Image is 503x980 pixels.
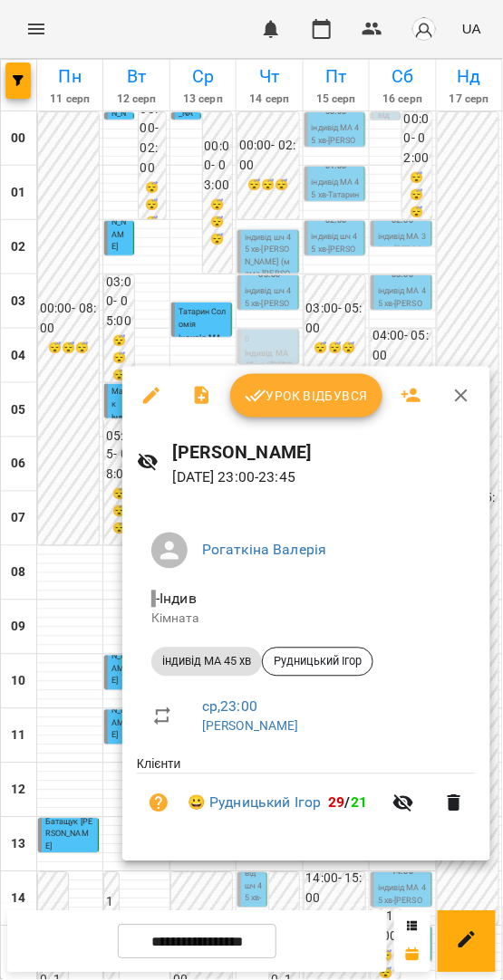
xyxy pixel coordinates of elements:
[137,782,180,825] button: Візит ще не сплачено. Додати оплату?
[151,610,461,629] p: Кімната
[202,698,257,716] a: ср , 23:00
[262,648,373,677] div: Рудницький Ігор
[351,794,367,812] span: 21
[202,719,299,734] a: [PERSON_NAME]
[188,793,322,814] a: 😀 Рудницький Ігор
[173,439,476,467] h6: [PERSON_NAME]
[329,794,368,812] b: /
[202,542,327,559] a: Рогаткіна Валерія
[151,591,200,608] span: - Індив
[137,755,476,840] ul: Клієнти
[263,654,372,670] span: Рудницький Ігор
[230,374,382,418] button: Урок відбувся
[329,794,345,812] span: 29
[173,467,476,489] p: [DATE] 23:00 - 23:45
[245,385,368,407] span: Урок відбувся
[151,654,262,670] span: індивід МА 45 хв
